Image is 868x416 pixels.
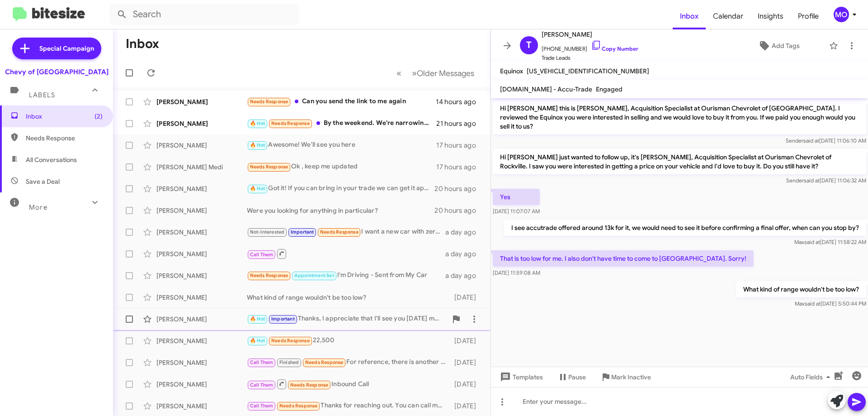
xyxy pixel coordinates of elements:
span: Templates [498,369,543,385]
div: [DATE] [450,293,483,302]
span: said at [804,177,820,184]
div: [PERSON_NAME] [156,249,247,258]
span: Not-Interested [250,229,285,235]
p: Hi [PERSON_NAME] just wanted to follow up, it's [PERSON_NAME], Acquisition Specialist at Ourisman... [493,149,866,174]
span: 🔥 Hot [250,142,265,148]
span: said at [805,300,821,307]
span: Trade Leads [542,53,638,62]
p: What kind of range wouldn't be too low? [736,281,866,297]
span: More [29,203,47,211]
div: I'm Driving - Sent from My Car [247,270,445,281]
div: MO [834,7,849,22]
span: Call Them [250,382,274,388]
span: said at [803,137,819,144]
span: Needs Response [279,403,318,409]
div: [PERSON_NAME] [156,206,247,215]
span: Mark Inactive [611,369,651,385]
span: « [396,67,401,79]
span: [DOMAIN_NAME] - Accu-Trade [500,85,592,93]
div: 14 hours ago [436,97,483,106]
span: Max [DATE] 5:50:44 PM [795,300,866,307]
span: T [526,38,532,53]
div: Chevy of [GEOGRAPHIC_DATA] [5,67,108,77]
div: [DATE] [450,380,483,389]
span: Add Tags [772,38,800,54]
span: Save a Deal [26,177,60,186]
span: Call Them [250,403,274,409]
span: Sender [DATE] 11:06:32 AM [786,177,866,184]
span: said at [804,239,820,245]
button: Mark Inactive [593,369,658,385]
span: Call Them [250,359,274,365]
span: Needs Response [271,338,310,344]
span: Max [DATE] 11:58:22 AM [794,239,866,245]
div: Were you looking for anything in particular? [247,206,434,215]
div: [PERSON_NAME] [156,336,247,345]
span: Auto Fields [790,369,834,385]
div: Thanks for reaching out. You can call me in this number to discuss [247,401,450,411]
div: Awesome! We'll see you here [247,140,436,150]
span: [PERSON_NAME] [542,29,638,40]
div: Thanks, I appreciate that I'll see you [DATE] morning. [247,314,447,324]
h1: Inbox [126,37,159,51]
div: What kind of range wouldn't be too low? [247,293,450,302]
div: [PERSON_NAME] [156,358,247,367]
span: [PHONE_NUMBER] [542,40,638,53]
span: 🔥 Hot [250,120,265,126]
div: [PERSON_NAME] [156,402,247,411]
span: Needs Response [320,229,359,235]
p: I see accutrade offered around 13k for it, we would need to see it before confirming a final offe... [504,220,866,236]
button: Templates [491,369,550,385]
div: [PERSON_NAME] [156,228,247,237]
span: Inbox [26,112,103,121]
div: a day ago [445,271,483,280]
a: Copy Number [591,45,638,52]
span: Important [291,229,314,235]
span: Equinox [500,67,523,75]
span: Needs Response [250,99,288,105]
div: [PERSON_NAME] [156,97,247,106]
div: a day ago [445,249,483,258]
span: (2) [94,112,103,121]
span: Labels [29,91,55,99]
div: [PERSON_NAME] [156,141,247,150]
div: [PERSON_NAME] Medi [156,163,247,172]
div: [PERSON_NAME] [156,271,247,280]
span: Engaged [596,85,623,93]
div: 17 hours ago [436,163,483,172]
a: Insights [750,3,791,29]
span: Call Them [250,252,274,258]
div: 22,500 [247,335,450,346]
a: Profile [791,3,826,29]
div: 20 hours ago [434,206,483,215]
span: » [412,67,417,79]
span: 🔥 Hot [250,338,265,344]
span: Important [271,316,295,322]
div: [PERSON_NAME] [156,184,247,193]
a: Inbox [673,3,706,29]
div: [PERSON_NAME] [156,380,247,389]
div: Got it! If you can bring in your trade we can get it appraised, and if you're ready to move forwa... [247,183,434,194]
p: Hi [PERSON_NAME] this is [PERSON_NAME], Acquisition Specialist at Ourisman Chevrolet of [GEOGRAPH... [493,100,866,134]
button: Previous [391,64,407,82]
span: Appointment Set [294,273,334,278]
span: Needs Response [271,120,310,126]
div: [DATE] [450,336,483,345]
div: [DATE] [450,358,483,367]
button: Next [406,64,480,82]
span: Calendar [706,3,750,29]
div: I want a new car with zero mileage. [247,227,445,237]
div: a day ago [445,228,483,237]
div: 17 hours ago [436,141,483,150]
div: 21 hours ago [436,119,483,128]
div: By the weekend. We're narrowing dealerships to visit. [247,118,436,129]
a: Special Campaign [12,38,101,59]
span: All Conversations [26,155,77,164]
span: Needs Response [250,273,288,278]
button: Auto Fields [783,369,841,385]
span: Older Messages [417,68,474,78]
span: Pause [568,369,586,385]
span: [US_VEHICLE_IDENTIFICATION_NUMBER] [527,67,649,75]
div: 20 hours ago [434,184,483,193]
